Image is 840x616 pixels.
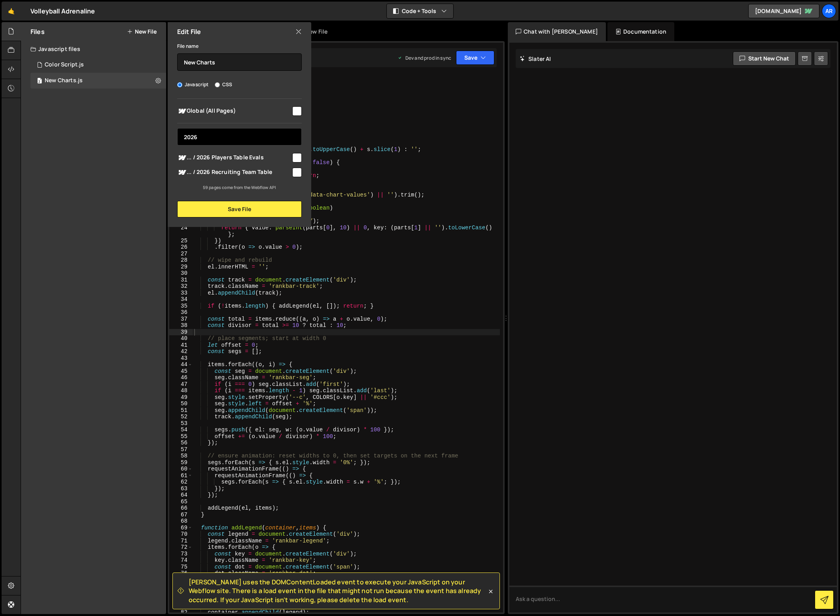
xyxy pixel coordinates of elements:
[169,538,193,544] div: 71
[169,453,193,459] div: 58
[169,309,193,316] div: 36
[169,577,193,584] div: 77
[169,394,193,401] div: 49
[822,4,836,18] a: Ar
[169,459,193,466] div: 59
[45,77,83,84] div: New Charts.js
[169,335,193,342] div: 40
[21,41,166,57] div: Javascript files
[387,4,453,18] button: Code + Tools
[169,433,193,440] div: 55
[177,81,209,89] label: Javascript
[169,290,193,297] div: 33
[189,578,487,604] span: [PERSON_NAME] uses the DOMContentLoaded event to execute your JavaScript on your Webflow site. Th...
[169,407,193,414] div: 51
[169,479,193,486] div: 62
[30,57,166,73] div: 16165/43465.js
[169,361,193,368] div: 44
[733,51,796,66] button: Start new chat
[169,303,193,310] div: 35
[169,544,193,551] div: 72
[397,55,451,61] div: Dev and prod in sync
[37,78,42,85] span: 2
[456,51,494,65] button: Save
[169,466,193,472] div: 60
[169,277,193,283] div: 31
[30,27,45,36] h2: Files
[169,525,193,531] div: 69
[169,355,193,362] div: 43
[177,42,199,50] label: File name
[169,564,193,571] div: 75
[169,472,193,479] div: 61
[169,609,193,616] div: 82
[169,518,193,525] div: 68
[169,420,193,427] div: 53
[45,61,84,68] div: Color Script.js
[169,264,193,270] div: 29
[508,22,606,41] div: Chat with [PERSON_NAME]
[169,583,193,590] div: 78
[169,603,193,610] div: 81
[169,316,193,323] div: 37
[520,55,551,62] h2: Slater AI
[169,329,193,336] div: 39
[177,106,291,116] span: Global (All Pages)
[169,512,193,518] div: 67
[177,82,182,87] input: Javascript
[177,53,302,71] input: Name
[169,551,193,557] div: 73
[169,486,193,492] div: 63
[169,368,193,375] div: 45
[169,401,193,407] div: 50
[169,590,193,597] div: 79
[177,168,291,177] span: ... / 2026 Recruiting Team Table
[169,596,193,603] div: 80
[169,505,193,512] div: 66
[169,225,193,238] div: 24
[169,296,193,303] div: 34
[169,427,193,433] div: 54
[203,185,276,190] small: 59 pages come from the Webflow API
[169,414,193,420] div: 52
[30,6,95,16] div: Volleyball Adrenaline
[169,374,193,381] div: 46
[169,244,193,251] div: 26
[169,238,193,244] div: 25
[215,82,220,87] input: CSS
[169,342,193,349] div: 41
[169,387,193,394] div: 48
[169,322,193,329] div: 38
[169,557,193,564] div: 74
[169,531,193,538] div: 70
[177,201,302,217] button: Save File
[169,499,193,505] div: 65
[127,28,157,35] button: New File
[297,28,331,36] div: New File
[169,270,193,277] div: 30
[215,81,232,89] label: CSS
[177,153,291,163] span: ... / 2026 Players Table Evals
[169,257,193,264] div: 28
[177,27,201,36] h2: Edit File
[607,22,674,41] div: Documentation
[177,128,302,145] input: Search pages
[169,492,193,499] div: 64
[30,73,166,89] div: New Charts.js
[169,283,193,290] div: 32
[169,570,193,577] div: 76
[748,4,819,18] a: [DOMAIN_NAME]
[169,381,193,388] div: 47
[2,2,21,21] a: 🤙
[169,251,193,257] div: 27
[169,446,193,453] div: 57
[169,440,193,446] div: 56
[169,348,193,355] div: 42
